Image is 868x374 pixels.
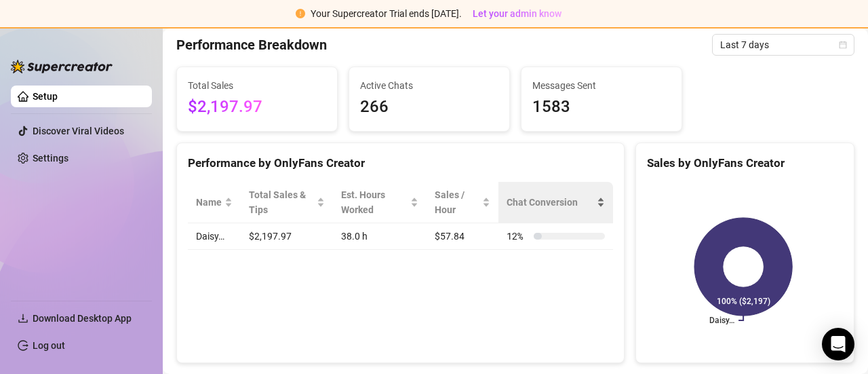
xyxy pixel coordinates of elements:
div: Performance by OnlyFans Creator [188,154,613,172]
span: calendar [839,41,847,49]
td: Daisy… [188,223,241,250]
span: Let your admin know [473,8,561,19]
a: Settings [33,153,68,164]
span: Your Supercreator Trial ends [DATE]. [311,8,462,19]
span: $2,197.97 [188,94,326,120]
td: $2,197.97 [241,223,333,250]
th: Chat Conversion [498,182,613,223]
span: Active Chats [360,78,498,93]
span: Last 7 days [720,35,846,55]
span: 266 [360,94,498,120]
img: logo-BBDzfeDw.svg [11,60,113,73]
div: Est. Hours Worked [341,187,407,217]
th: Total Sales & Tips [241,182,333,223]
span: Total Sales & Tips [249,187,314,217]
a: Discover Viral Videos [33,126,124,136]
div: Sales by OnlyFans Creator [647,154,843,172]
th: Sales / Hour [427,182,499,223]
span: Messages Sent [532,78,671,93]
span: download [18,313,28,324]
div: Open Intercom Messenger [822,328,854,360]
span: 12 % [507,229,528,244]
th: Name [188,182,241,223]
td: 38.0 h [333,223,426,250]
h4: Performance Breakdown [176,35,327,54]
span: Download Desktop App [33,313,132,324]
span: Chat Conversion [507,195,594,210]
a: Setup [33,91,58,102]
span: Total Sales [188,78,326,93]
button: Let your admin know [467,5,567,22]
span: 1583 [532,94,671,120]
a: Log out [33,340,65,351]
td: $57.84 [427,223,499,250]
span: Name [196,195,222,210]
span: Sales / Hour [435,187,480,217]
span: exclamation-circle [296,9,305,18]
text: Daisy… [709,316,734,325]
